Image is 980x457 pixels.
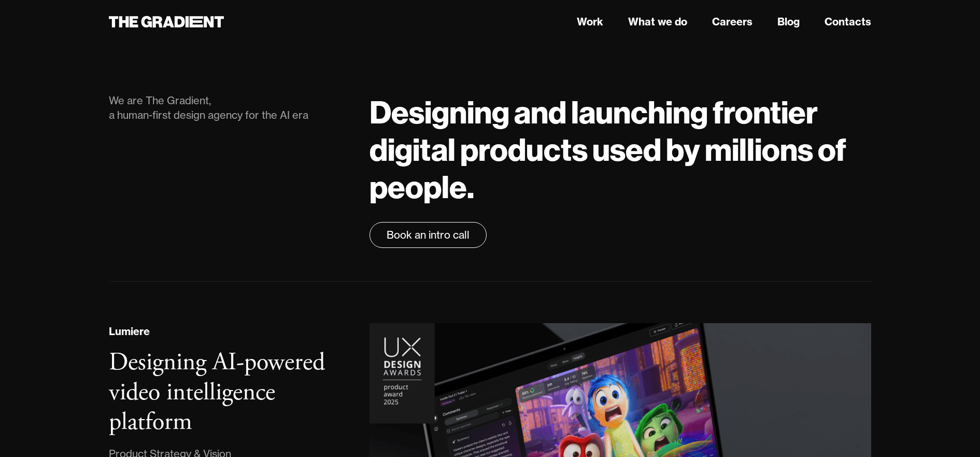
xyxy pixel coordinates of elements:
div: We are The Gradient, a human-first design agency for the AI era [109,93,349,122]
div: Lumiere [109,324,150,339]
a: Careers [712,14,752,30]
a: Work [577,14,603,30]
h1: Designing and launching frontier digital products used by millions of people. [370,93,871,205]
h3: Designing AI-powered video intelligence platform [109,347,325,438]
a: Contacts [825,14,871,30]
a: Blog [777,14,800,30]
a: What we do [628,14,687,30]
a: Book an intro call [370,222,487,248]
